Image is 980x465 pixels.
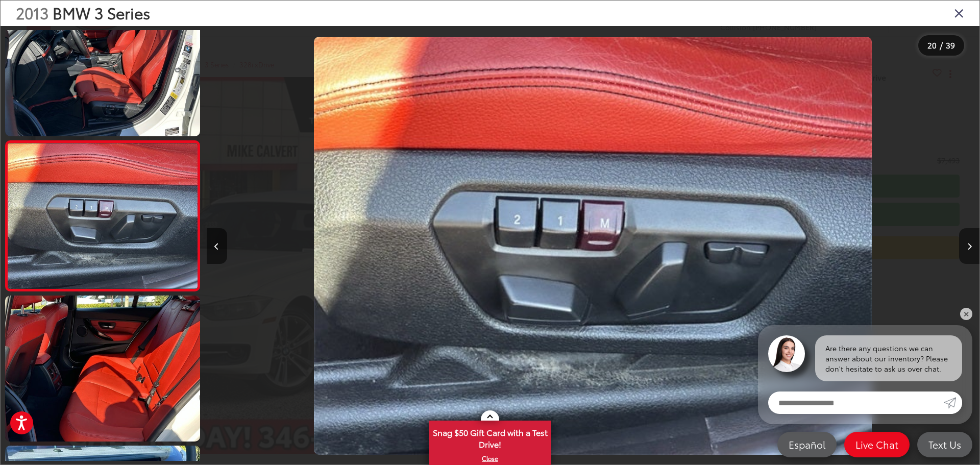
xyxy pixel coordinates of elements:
span: / [939,42,944,49]
span: 39 [946,39,955,51]
span: Español [783,438,830,451]
span: 20 [927,39,937,51]
div: Are there any questions we can answer about our inventory? Please don't hesitate to ask us over c... [815,335,962,381]
span: 2013 [16,2,48,23]
span: Live Chat [850,438,903,451]
img: Agent profile photo [768,335,805,372]
button: Next image [959,228,979,264]
i: Close gallery [954,6,964,19]
input: Enter your message [768,391,944,414]
img: 2013 BMW 3 Series 328i xDrive [3,294,202,443]
a: Text Us [917,432,972,457]
span: Snag $50 Gift Card with a Test Drive! [430,422,550,453]
span: BMW 3 Series [53,2,150,23]
a: Submit [944,391,962,414]
img: 2013 BMW 3 Series 328i xDrive [6,143,199,288]
a: Live Chat [844,432,910,457]
a: Español [777,432,837,457]
div: 2013 BMW 3 Series 328i xDrive 19 [206,37,979,455]
span: Text Us [923,438,966,451]
button: Previous image [207,228,227,264]
img: 2013 BMW 3 Series 328i xDrive [314,37,872,455]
